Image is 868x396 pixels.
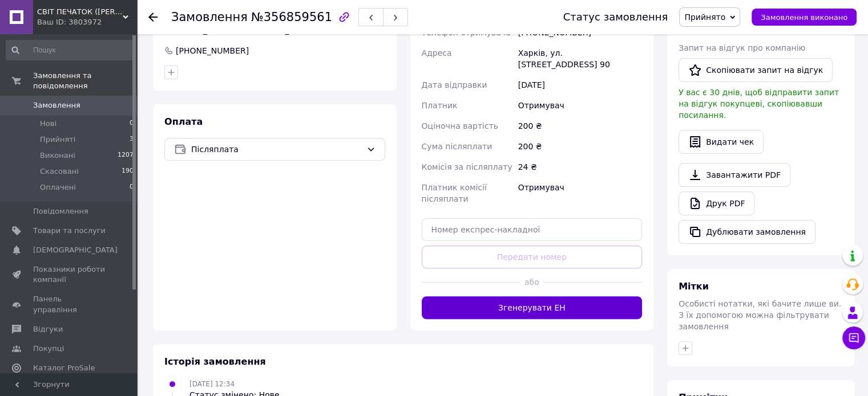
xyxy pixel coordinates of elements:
[679,281,709,292] span: Мітки
[33,206,88,217] span: Повідомлення
[118,150,134,161] span: 1207
[679,220,815,244] button: Дублювати замовлення
[679,130,764,154] button: Видати чек
[422,48,452,58] span: Адреса
[422,80,487,89] span: Дата відправки
[842,326,865,349] button: Чат з покупцем
[171,10,248,24] span: Замовлення
[33,100,80,111] span: Замовлення
[684,13,725,22] span: Прийнято
[422,28,511,37] span: Телефон отримувача
[422,296,643,319] button: Згенерувати ЕН
[422,142,492,151] span: Сума післяплати
[40,134,75,145] span: Прийняті
[130,134,134,145] span: 3
[40,119,56,129] span: Нові
[33,294,106,315] span: Панель управління
[33,71,137,91] span: Замовлення та повідомлення
[422,121,498,130] span: Оціночна вартість
[679,191,754,215] a: Друк PDF
[679,88,839,120] span: У вас є 30 днів, щоб відправити запит на відгук покупцеві, скопіювавши посилання.
[40,166,79,177] span: Скасовані
[516,157,644,177] div: 24 ₴
[40,182,76,193] span: Оплачені
[679,43,805,52] span: Запит на відгук про компанію
[33,324,63,334] span: Відгуки
[148,11,158,23] div: Повернутися назад
[33,363,95,373] span: Каталог ProSale
[516,136,644,157] div: 200 ₴
[189,380,235,388] span: [DATE] 12:34
[175,45,250,56] div: [PHONE_NUMBER]
[33,264,106,285] span: Показники роботи компанії
[130,119,134,129] span: 0
[422,162,512,172] span: Комісія за післяплату
[33,226,106,236] span: Товари та послуги
[679,163,790,187] a: Завантажити PDF
[37,17,137,27] div: Ваш ID: 3803972
[37,7,123,17] span: СВІТ ПЕЧАТОК (ФОП Коваленко Є.С.)
[33,245,118,255] span: [DEMOGRAPHIC_DATA]
[422,101,458,110] span: Платник
[563,11,668,23] div: Статус замовлення
[761,13,847,22] span: Замовлення виконано
[40,150,75,161] span: Виконані
[516,43,644,75] div: Харків, ул. [STREET_ADDRESS] 90
[516,95,644,116] div: Отримувач
[520,276,543,288] span: або
[422,183,487,203] span: Платник комісії післяплати
[122,166,134,177] span: 190
[422,218,643,241] input: Номер експрес-накладної
[251,10,332,24] span: №356859561
[679,58,833,82] button: Скопіювати запит на відгук
[679,299,841,331] span: Особисті нотатки, які бачите лише ви. З їх допомогою можна фільтрувати замовлення
[176,26,316,35] span: [EMAIL_ADDRESS][DOMAIN_NAME]
[516,116,644,136] div: 200 ₴
[752,9,857,26] button: Замовлення виконано
[516,75,644,95] div: [DATE]
[164,116,203,127] span: Оплата
[130,182,134,193] span: 0
[191,143,362,156] span: Післяплата
[516,177,644,209] div: Отримувач
[164,356,266,367] span: Історія замовлення
[6,40,135,60] input: Пошук
[33,344,64,354] span: Покупці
